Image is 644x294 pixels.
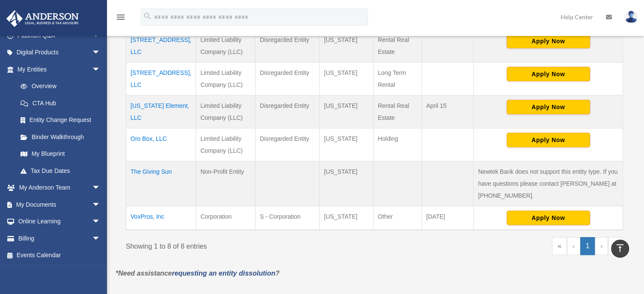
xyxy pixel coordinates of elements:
[12,112,109,129] a: Entity Change Request
[507,67,590,81] button: Apply Now
[143,12,152,21] i: search
[12,95,109,112] a: CTA Hub
[625,11,638,23] img: User Pic
[373,62,421,95] td: Long Term Rental
[196,161,255,206] td: Non-Profit Entity
[92,230,109,247] span: arrow_drop_down
[126,206,196,230] td: VoxPros, Inc
[608,237,623,255] a: Last
[615,243,625,253] i: vertical_align_top
[320,30,374,62] td: [US_STATE]
[6,61,109,78] a: My Entitiesarrow_drop_down
[320,62,374,95] td: [US_STATE]
[421,95,473,128] td: April 15
[373,128,421,161] td: Holding
[126,95,196,128] td: [US_STATE] Element, LLC
[196,62,255,95] td: Limited Liability Company (LLC)
[116,15,126,22] a: menu
[255,128,320,161] td: Disregarded Entity
[6,196,113,213] a: My Documentsarrow_drop_down
[320,95,374,128] td: [US_STATE]
[255,206,320,230] td: S - Corporation
[126,128,196,161] td: Oro Box, LLC
[92,44,109,62] span: arrow_drop_down
[507,133,590,147] button: Apply Now
[580,237,595,255] a: 1
[320,161,374,206] td: [US_STATE]
[320,128,374,161] td: [US_STATE]
[172,270,276,277] a: requesting an entity dissolution
[196,30,255,62] td: Limited Liability Company (LLC)
[552,237,567,255] a: First
[6,213,113,230] a: Online Learningarrow_drop_down
[320,206,374,230] td: [US_STATE]
[12,128,109,146] a: Binder Walkthrough
[6,247,113,264] a: Events Calendar
[255,95,320,128] td: Disregarded Entity
[92,179,109,197] span: arrow_drop_down
[507,100,590,114] button: Apply Now
[255,30,320,62] td: Disregarded Entity
[12,162,109,179] a: Tax Due Dates
[373,206,421,230] td: Other
[92,213,109,231] span: arrow_drop_down
[196,95,255,128] td: Limited Liability Company (LLC)
[116,270,279,277] em: *Need assistance ?
[421,206,473,230] td: [DATE]
[196,128,255,161] td: Limited Liability Company (LLC)
[12,78,105,95] a: Overview
[126,30,196,62] td: [STREET_ADDRESS], LLC
[6,179,113,196] a: My Anderson Teamarrow_drop_down
[12,146,109,163] a: My Blueprint
[126,62,196,95] td: [STREET_ADDRESS], LLC
[196,206,255,230] td: Corporation
[373,95,421,128] td: Rental Real Estate
[92,61,109,78] span: arrow_drop_down
[4,10,81,27] img: Anderson Advisors Platinum Portal
[116,12,126,22] i: menu
[507,34,590,48] button: Apply Now
[373,30,421,62] td: Rental Real Estate
[92,196,109,214] span: arrow_drop_down
[126,161,196,206] td: The Giving Sun
[611,240,629,258] a: vertical_align_top
[126,237,368,252] div: Showing 1 to 8 of 8 entries
[507,211,590,225] button: Apply Now
[6,44,113,61] a: Digital Productsarrow_drop_down
[595,237,608,255] a: Next
[255,62,320,95] td: Disregarded Entity
[567,237,580,255] a: Previous
[474,161,623,206] td: Newtek Bank does not support this entity type. If you have questions please contact [PERSON_NAME]...
[6,230,113,247] a: Billingarrow_drop_down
